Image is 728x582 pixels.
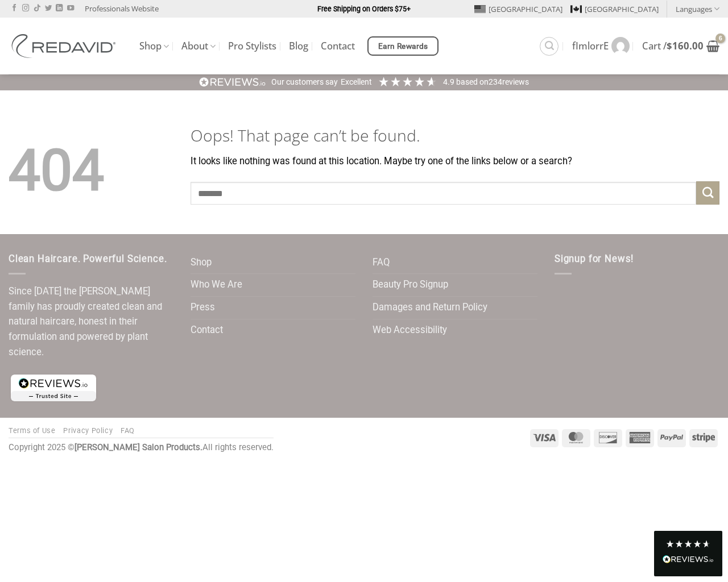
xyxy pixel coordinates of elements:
a: Beauty Pro Signup [373,274,448,296]
span: Clean Haircare. Powerful Science. [9,253,167,264]
span: reviews [502,77,529,86]
span: Based on [456,77,489,86]
div: Read All Reviews [663,553,714,568]
a: FAQ [121,426,135,435]
a: Pro Stylists [228,36,276,56]
span: 404 [9,137,104,203]
a: Shop [191,252,212,274]
a: [GEOGRAPHIC_DATA] [474,1,562,18]
a: Blog [289,36,308,56]
a: FAQ [373,252,390,274]
h1: Oops! That page can’t be found. [191,125,719,146]
a: Who We Are [191,274,242,296]
div: Read All Reviews [654,531,722,576]
span: Signup for News! [555,253,634,264]
strong: [PERSON_NAME] Salon Products. [75,442,202,452]
span: $ [667,39,672,52]
strong: Free Shipping on Orders $75+ [317,5,411,13]
a: [GEOGRAPHIC_DATA] [570,1,659,18]
div: Copyright 2025 © All rights reserved. [9,441,274,455]
bdi: 160.00 [667,39,704,52]
img: REVIEWS.io [199,77,266,88]
div: 4.8 Stars [665,539,711,548]
a: Contact [321,36,355,56]
a: Press [191,297,215,319]
a: Privacy Policy [63,426,113,435]
a: Shop [139,35,169,57]
a: Damages and Return Policy [373,297,487,319]
a: Search [540,37,559,56]
a: Follow on TikTok [34,5,40,13]
div: Payment icons [528,427,719,447]
a: Follow on Twitter [45,5,52,13]
p: Since [DATE] the [PERSON_NAME] family has proudly created clean and natural haircare, honest in t... [9,284,173,360]
a: Follow on LinkedIn [56,5,63,13]
a: Follow on YouTube [67,5,74,13]
img: reviews-trust-logo-1.png [9,372,98,404]
span: fImlorrE [572,41,609,51]
a: About [181,35,216,57]
a: Follow on Instagram [22,5,29,13]
span: 4.9 [443,77,456,86]
a: Languages [676,1,719,17]
span: Cart / [642,41,704,51]
div: Our customers say [271,77,338,88]
a: Web Accessibility [373,319,447,342]
a: Terms of Use [9,426,56,435]
span: 234 [489,77,502,86]
a: Earn Rewards [367,36,439,56]
span: Earn Rewards [378,40,428,53]
div: Excellent [341,77,372,88]
a: Follow on Facebook [11,5,18,13]
div: 4.91 Stars [378,76,437,88]
p: It looks like nothing was found at this location. Maybe try one of the links below or a search? [191,154,719,169]
img: REVIEWS.io [663,555,714,563]
button: Submit [696,181,719,205]
a: Contact [191,319,223,342]
a: fImlorrE [572,31,630,61]
a: View cart [642,34,719,59]
img: REDAVID Salon Products | United States [9,34,122,58]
